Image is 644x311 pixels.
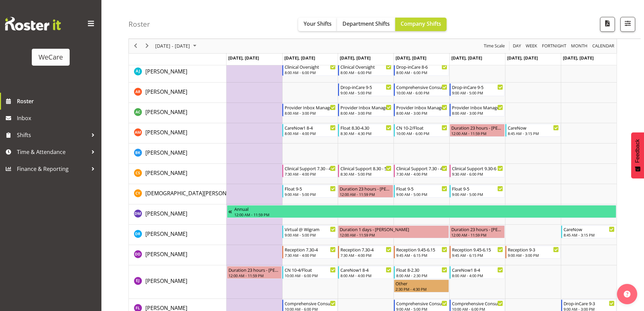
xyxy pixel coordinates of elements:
[483,42,506,50] button: Time Scale
[342,20,390,27] span: Department Shifts
[452,266,503,273] div: CareNow1 8-4
[340,171,391,177] div: 8:30 AM - 5:00 PM
[452,185,503,192] div: Float 9-5
[396,84,447,90] div: Comprehensive Consult 10-6
[145,128,187,136] a: [PERSON_NAME]
[145,210,187,217] span: [PERSON_NAME]
[394,124,449,137] div: Ashley Mendoza"s event - CN 10-2/Float Begin From Thursday, October 30, 2025 at 10:00:00 AM GMT+1...
[285,266,336,273] div: CN 10-4/Float
[5,17,61,30] img: Rosterit website logo
[284,55,315,61] span: [DATE], [DATE]
[396,110,447,116] div: 8:00 AM - 3:00 PM
[452,300,503,307] div: Comprehensive Consult 10-6
[285,70,336,75] div: 8:00 AM - 6:00 PM
[452,84,503,90] div: Drop-inCare 9-5
[145,67,187,75] a: [PERSON_NAME]
[129,204,226,225] td: Deepti Mahajan resource
[129,225,226,245] td: Deepti Raturi resource
[620,17,635,32] button: Filter Shifts
[396,266,447,273] div: Float 8-2.30
[338,104,393,116] div: Andrew Casburn"s event - Provider Inbox Management Begin From Wednesday, October 29, 2025 at 8:00...
[129,184,226,204] td: Christianna Yu resource
[631,132,644,178] button: Feedback - Show survey
[452,104,503,111] div: Provider Inbox Management
[451,226,503,232] div: Duration 23 hours - [PERSON_NAME]
[145,230,187,238] span: [PERSON_NAME]
[285,246,336,253] div: Reception 7.30-4
[505,124,560,137] div: Ashley Mendoza"s event - CareNow Begin From Saturday, November 1, 2025 at 8:45:00 AM GMT+13:00 En...
[285,300,336,307] div: Comprehensive Consult 10-6
[282,225,337,238] div: Deepti Raturi"s event - Virtual @ Wigram Begin From Tuesday, October 28, 2025 at 9:00:00 AM GMT+1...
[229,273,280,278] div: 12:00 AM - 11:59 PM
[340,55,371,61] span: [DATE], [DATE]
[145,190,246,197] span: [DEMOGRAPHIC_DATA][PERSON_NAME]
[145,129,187,136] span: [PERSON_NAME]
[401,20,441,27] span: Company Shifts
[153,39,200,53] div: Oct 27 - Nov 02, 2025
[564,232,615,238] div: 8:45 AM - 3:15 PM
[285,252,336,258] div: 7:30 AM - 4:00 PM
[394,164,449,177] div: Catherine Stewart"s event - Clinical Support 7.30 - 4 Begin From Thursday, October 30, 2025 at 7:...
[340,63,391,70] div: Clinical Oversight
[396,300,447,307] div: Comprehensive Consult 9-5
[285,131,336,136] div: 8:00 AM - 4:00 PM
[394,83,449,96] div: Andrea Ramirez"s event - Comprehensive Consult 10-6 Begin From Thursday, October 30, 2025 at 10:0...
[282,63,337,76] div: AJ Jones"s event - Clinical Oversight Begin From Tuesday, October 28, 2025 at 8:00:00 AM GMT+13:0...
[450,104,505,116] div: Andrew Casburn"s event - Provider Inbox Management Begin From Friday, October 31, 2025 at 8:00:00...
[145,169,187,177] a: [PERSON_NAME]
[285,185,336,192] div: Float 9-5
[394,185,449,198] div: Christianna Yu"s event - Float 9-5 Begin From Thursday, October 30, 2025 at 9:00:00 AM GMT+13:00 ...
[227,205,616,218] div: Deepti Mahajan"s event - Annual Begin From Tuesday, September 30, 2025 at 12:00:00 AM GMT+13:00 E...
[17,130,88,140] span: Shifts
[285,192,336,197] div: 9:00 AM - 5:00 PM
[483,42,505,50] span: Time Scale
[450,266,505,279] div: Ella Jarvis"s event - CareNow1 8-4 Begin From Friday, October 31, 2025 at 8:00:00 AM GMT+13:00 En...
[452,273,503,278] div: 8:00 AM - 4:00 PM
[451,55,482,61] span: [DATE], [DATE]
[396,90,447,95] div: 10:00 AM - 6:00 PM
[338,124,393,137] div: Ashley Mendoza"s event - Float 8.30-4.30 Begin From Wednesday, October 29, 2025 at 8:30:00 AM GMT...
[512,42,522,50] span: Day
[282,164,337,177] div: Catherine Stewart"s event - Clinical Support 7.30 - 4 Begin From Tuesday, October 28, 2025 at 7:3...
[128,20,150,28] h4: Roster
[451,232,503,238] div: 12:00 AM - 11:59 PM
[285,124,336,131] div: CareNow1 8-4
[451,131,503,136] div: 12:00 AM - 11:59 PM
[635,139,641,163] span: Feedback
[145,108,187,116] a: [PERSON_NAME]
[145,88,187,95] span: [PERSON_NAME]
[145,277,187,285] a: [PERSON_NAME]
[285,63,336,70] div: Clinical Oversight
[340,124,391,131] div: Float 8.30-4.30
[541,42,568,50] button: Fortnight
[564,226,615,232] div: CareNow
[507,55,538,61] span: [DATE], [DATE]
[508,131,559,136] div: 8:45 AM - 3:15 PM
[396,246,447,253] div: Reception 9.45-6.15
[452,192,503,197] div: 9:00 AM - 5:00 PM
[285,110,336,116] div: 8:00 AM - 3:00 PM
[396,63,447,70] div: Drop-inCare 8-6
[340,232,447,238] div: 12:00 AM - 11:59 PM
[17,113,98,123] span: Inbox
[17,96,98,106] span: Roster
[340,165,391,172] div: Clinical Support 8.30 - 5
[541,42,567,50] span: Fortnight
[17,164,88,174] span: Finance & Reporting
[282,124,337,137] div: Ashley Mendoza"s event - CareNow1 8-4 Begin From Tuesday, October 28, 2025 at 8:00:00 AM GMT+13:0...
[143,42,152,50] button: Next
[525,42,538,50] span: Week
[282,266,337,279] div: Ella Jarvis"s event - CN 10-4/Float Begin From Tuesday, October 28, 2025 at 10:00:00 AM GMT+13:00...
[452,165,503,172] div: Clinical Support 9.30-6
[396,252,447,258] div: 9:45 AM - 6:15 PM
[452,90,503,95] div: 9:00 AM - 5:00 PM
[282,185,337,198] div: Christianna Yu"s event - Float 9-5 Begin From Tuesday, October 28, 2025 at 9:00:00 AM GMT+13:00 E...
[394,280,449,292] div: Ella Jarvis"s event - Other Begin From Thursday, October 30, 2025 at 2:30:00 PM GMT+13:00 Ends At...
[145,277,187,285] span: [PERSON_NAME]
[624,291,630,297] img: help-xxl-2.png
[450,225,505,238] div: Deepti Raturi"s event - Duration 23 hours - Deepti Raturi Begin From Friday, October 31, 2025 at ...
[131,42,140,50] button: Previous
[452,171,503,177] div: 9:30 AM - 6:00 PM
[39,52,63,62] div: WeCare
[285,104,336,111] div: Provider Inbox Management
